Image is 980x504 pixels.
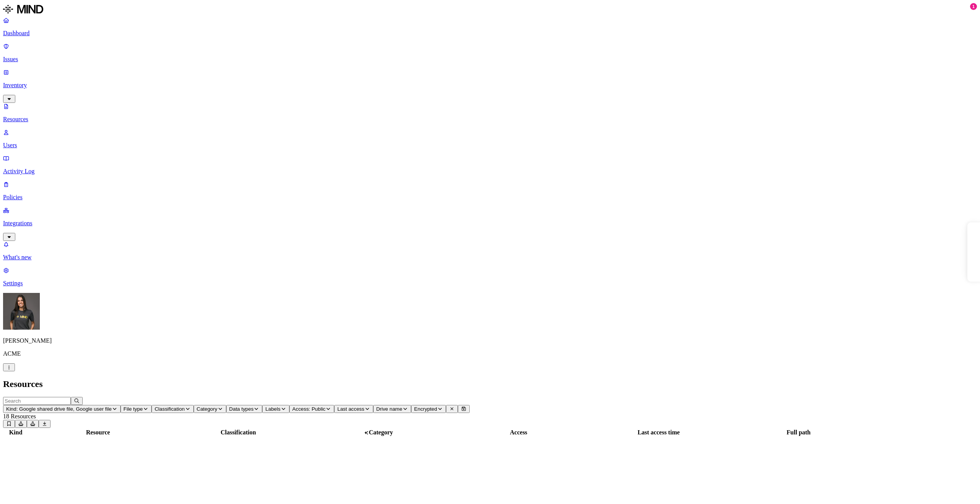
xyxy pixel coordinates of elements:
span: File type [124,406,143,412]
div: Full path [729,429,868,436]
span: Data types [229,406,254,412]
div: Resource [29,429,167,436]
p: Dashboard [3,30,977,37]
span: Category [369,429,393,436]
span: Drive name [376,406,402,412]
p: Issues [3,56,977,63]
img: Gal Cohen [3,293,40,330]
p: Activity Log [3,168,977,175]
input: Search [3,397,71,405]
div: Last access time [590,429,728,436]
p: Settings [3,280,977,287]
div: Access [449,429,588,436]
p: What's new [3,254,977,261]
span: Access: Public [292,406,326,412]
span: Classification [155,406,185,412]
div: Classification [169,429,308,436]
span: Encrypted [414,406,437,412]
p: ACME [3,350,977,357]
span: Kind: Google shared drive file, Google user file [6,406,112,412]
span: Labels [265,406,280,412]
img: MIND [3,3,43,15]
p: Integrations [3,220,977,227]
span: 18 Resources [3,413,36,419]
span: Last access [337,406,364,412]
p: Resources [3,116,977,123]
p: Inventory [3,82,977,89]
p: Policies [3,194,977,201]
div: 1 [970,3,977,10]
div: Kind [4,429,27,436]
p: Users [3,142,977,149]
span: Category [197,406,217,412]
h2: Resources [3,379,977,389]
